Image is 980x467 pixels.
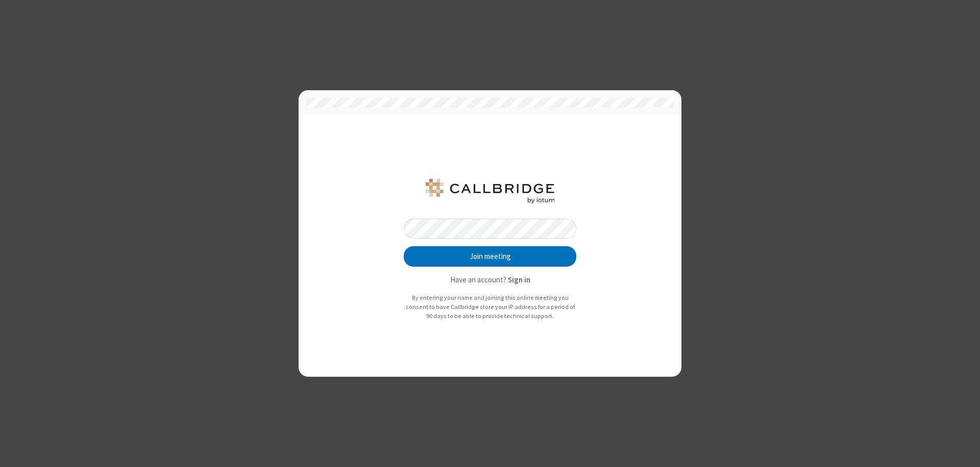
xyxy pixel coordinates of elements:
button: Sign in [508,274,530,286]
p: Have an account? [404,274,576,286]
p: By entering your name and joining this online meeting you consent to have Callbridge store your I... [404,293,576,320]
img: QA Selenium DO NOT DELETE OR CHANGE [424,179,556,203]
button: Join meeting [404,246,576,267]
strong: Sign in [508,275,530,284]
